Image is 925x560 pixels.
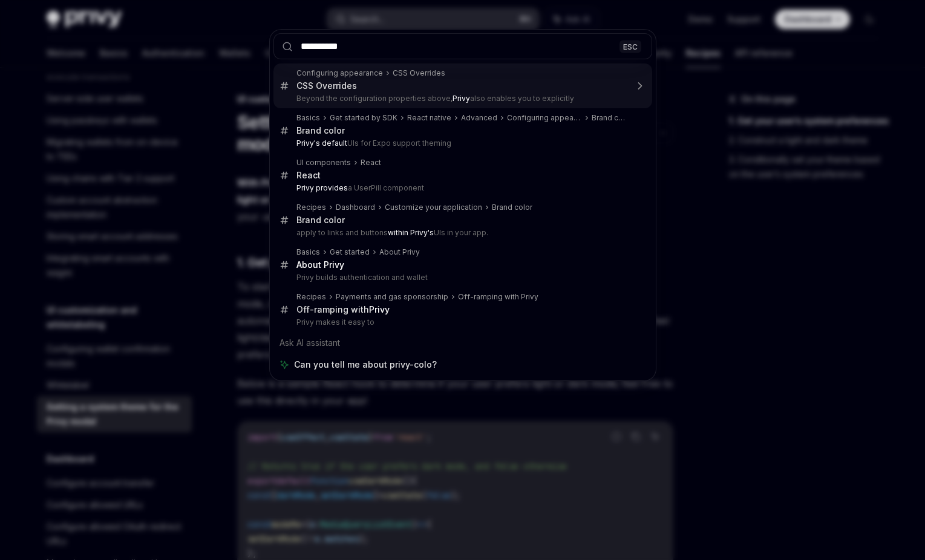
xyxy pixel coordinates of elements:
div: About Privy [379,247,420,257]
b: within Privy's [388,228,434,237]
b: Privy's default [296,138,347,148]
div: ESC [619,40,641,53]
div: Brand color [592,113,626,123]
div: Brand color [296,125,345,136]
div: Recipes [296,292,326,302]
span: Can you tell me about privy-colo? [294,359,437,371]
p: Privy builds authentication and wallet [296,273,627,282]
div: Configuring appearance [507,113,583,123]
div: Customize your application [385,203,482,212]
p: UIs for Expo support theming [296,138,627,148]
div: Off-ramping with Privy [458,292,538,302]
div: Get started by SDK [330,113,397,123]
div: Payments and gas sponsorship [336,292,448,302]
div: Ask AI assistant [273,332,652,354]
div: React [296,170,321,181]
p: Privy makes it easy to [296,317,627,327]
div: Recipes [296,203,326,212]
div: CSS Overrides [393,68,445,78]
p: apply to links and buttons UIs in your app. [296,228,627,238]
div: Basics [296,113,320,123]
div: React native [407,113,451,123]
div: Dashboard [336,203,375,212]
p: Beyond the configuration properties above, also enables you to explicitly [296,94,627,103]
b: About Privy [296,259,344,270]
div: Advanced [461,113,497,123]
div: Brand color [296,215,345,226]
b: Privy [453,94,470,103]
div: Configuring appearance [296,68,383,78]
b: Privy provides [296,183,348,192]
p: a UserPill component [296,183,627,193]
div: Basics [296,247,320,257]
div: Off-ramping with [296,304,390,315]
div: Brand color [492,203,532,212]
div: UI components [296,158,351,168]
div: React [361,158,381,168]
div: CSS Overrides [296,80,357,91]
div: Get started [330,247,370,257]
b: Privy [369,304,390,314]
